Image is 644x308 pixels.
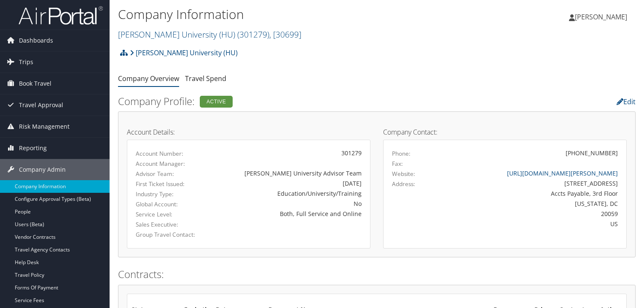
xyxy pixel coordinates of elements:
a: [PERSON_NAME] University (HU) [118,29,301,40]
a: Company Overview [118,74,179,83]
div: 301279 [215,149,362,157]
label: Address: [392,180,415,188]
h4: Company Contact: [383,129,627,135]
label: Account Number: [136,149,203,158]
div: Both, Full Service and Online [215,209,362,218]
span: ( 301279 ) [237,29,269,40]
span: Book Travel [19,73,51,94]
label: Industry Type: [136,190,203,198]
label: Advisor Team: [136,170,203,178]
div: 20059 [452,209,618,218]
label: Service Level: [136,210,203,219]
span: Company Admin [19,159,66,180]
label: Global Account: [136,200,203,208]
h2: Company Profile: [118,94,459,108]
span: Risk Management [19,116,70,137]
div: Education/University/Training [215,189,362,198]
a: Travel Spend [185,74,226,83]
img: airportal-logo.png [19,5,103,25]
span: [PERSON_NAME] [575,12,627,22]
div: [DATE] [215,179,362,188]
a: [URL][DOMAIN_NAME][PERSON_NAME] [507,169,618,177]
label: Phone: [392,149,411,158]
label: First Ticket Issued: [136,180,203,188]
div: Accts Payable, 3rd Floor [452,189,618,198]
div: [US_STATE], DC [452,199,618,208]
a: Edit [617,97,636,106]
h1: Company Information [118,5,463,23]
span: Dashboards [19,30,53,51]
h4: Account Details: [127,129,370,135]
label: Sales Executive: [136,220,203,229]
div: Active [200,96,233,108]
span: Reporting [19,138,47,159]
div: [PHONE_NUMBER] [566,149,618,157]
label: Fax: [392,159,403,168]
span: Trips [19,51,33,73]
a: [PERSON_NAME] [569,4,636,30]
span: , [ 30699 ] [269,29,301,40]
h2: Contracts: [118,267,636,281]
div: No [215,199,362,208]
a: [PERSON_NAME] University (HU) [130,44,238,61]
div: [STREET_ADDRESS] [452,179,618,188]
span: Travel Approval [19,95,63,116]
label: Account Manager: [136,159,203,168]
div: US [452,219,618,228]
label: Group Travel Contact: [136,230,203,239]
label: Website: [392,170,415,178]
div: [PERSON_NAME] University Advisor Team [215,169,362,178]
